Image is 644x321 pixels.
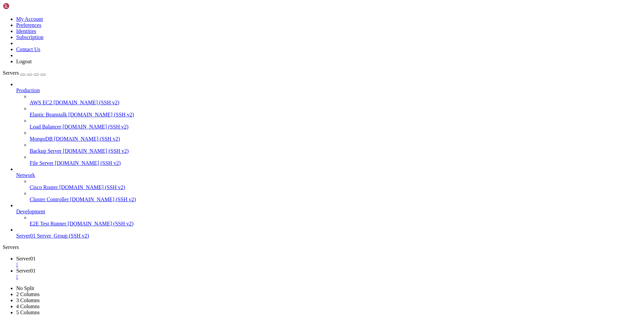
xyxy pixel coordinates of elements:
[30,215,641,227] li: E2E Test Runner [DOMAIN_NAME] (SSH v2)
[30,148,62,154] span: Backup Server
[30,118,641,130] li: Load Balancer [DOMAIN_NAME] (SSH v2)
[16,285,34,291] a: No Split
[16,28,36,34] a: Identities
[30,160,641,166] a: File Server [DOMAIN_NAME] (SSH v2)
[30,112,67,117] span: Elastic Beanstalk
[16,262,641,268] a: 
[30,184,58,190] span: Cisco Router
[16,268,36,274] span: Server01
[16,256,36,261] span: Server01
[30,154,641,166] li: File Server [DOMAIN_NAME] (SSH v2)
[16,87,641,94] a: Production
[16,203,641,227] li: Development
[30,184,641,190] a: Cisco Router [DOMAIN_NAME] (SSH v2)
[16,81,641,166] li: Production
[30,100,52,105] span: AWS EC2
[16,227,641,239] li: Server01 Server_Group (SSH v2)
[30,124,61,130] span: Load Balancer
[16,209,641,215] a: Development
[3,70,46,76] a: Servers
[16,233,641,239] a: Server01 Server_Group (SSH v2)
[16,297,40,303] a: 3 Columns
[16,16,43,22] a: My Account
[3,3,41,9] img: Shellngn
[16,166,641,203] li: Network
[3,14,5,20] div: (0, 2)
[16,59,32,64] a: Logout
[3,3,556,8] x-row: ERROR: Unable to open connection:
[16,268,641,280] a: Server01
[3,244,641,250] div: Servers
[70,197,136,202] span: [DOMAIN_NAME] (SSH v2)
[30,197,69,202] span: Cluster Controller
[16,34,43,40] a: Subscription
[30,136,53,142] span: MongoDB
[68,112,134,117] span: [DOMAIN_NAME] (SSH v2)
[16,256,641,268] a: Server01
[30,106,641,118] li: Elastic Beanstalk [DOMAIN_NAME] (SSH v2)
[30,221,641,227] a: E2E Test Runner [DOMAIN_NAME] (SSH v2)
[30,160,54,166] span: File Server
[16,274,641,280] a: 
[16,87,40,93] span: Production
[16,209,45,214] span: Development
[30,124,641,130] a: Load Balancer [DOMAIN_NAME] (SSH v2)
[30,148,641,154] a: Backup Server [DOMAIN_NAME] (SSH v2)
[3,8,556,14] x-row: Name does not resolve
[30,178,641,190] li: Cisco Router [DOMAIN_NAME] (SSH v2)
[16,172,641,178] a: Network
[63,148,129,154] span: [DOMAIN_NAME] (SSH v2)
[54,100,120,105] span: [DOMAIN_NAME] (SSH v2)
[30,221,66,226] span: E2E Test Runner
[30,190,641,203] li: Cluster Controller [DOMAIN_NAME] (SSH v2)
[16,46,40,52] a: Contact Us
[3,70,19,76] span: Servers
[30,94,641,106] li: AWS EC2 [DOMAIN_NAME] (SSH v2)
[30,100,641,106] a: AWS EC2 [DOMAIN_NAME] (SSH v2)
[63,124,129,130] span: [DOMAIN_NAME] (SSH v2)
[68,221,134,226] span: [DOMAIN_NAME] (SSH v2)
[55,160,121,166] span: [DOMAIN_NAME] (SSH v2)
[30,142,641,154] li: Backup Server [DOMAIN_NAME] (SSH v2)
[16,172,35,178] span: Network
[37,233,89,239] span: Server_Group (SSH v2)
[16,291,40,297] a: 2 Columns
[54,136,120,142] span: [DOMAIN_NAME] (SSH v2)
[30,197,641,203] a: Cluster Controller [DOMAIN_NAME] (SSH v2)
[16,233,36,239] span: Server01
[16,22,41,28] a: Preferences
[16,310,40,315] a: 5 Columns
[30,130,641,142] li: MongoDB [DOMAIN_NAME] (SSH v2)
[30,136,641,142] a: MongoDB [DOMAIN_NAME] (SSH v2)
[59,184,125,190] span: [DOMAIN_NAME] (SSH v2)
[16,304,40,309] a: 4 Columns
[30,112,641,118] a: Elastic Beanstalk [DOMAIN_NAME] (SSH v2)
